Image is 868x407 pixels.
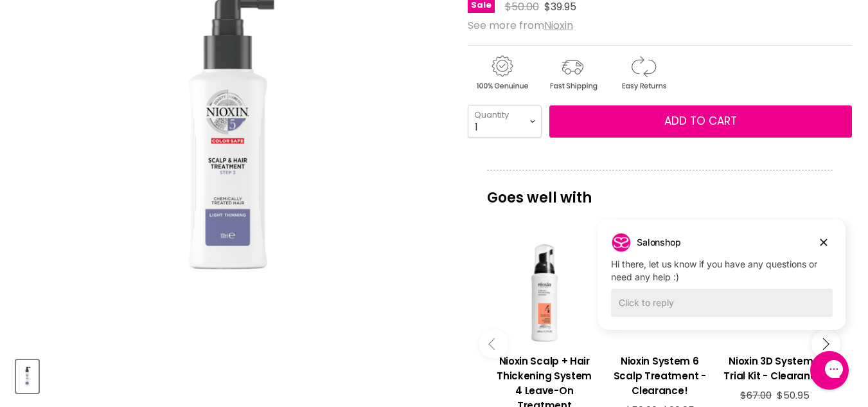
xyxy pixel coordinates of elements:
[740,388,772,402] span: $67.00
[723,354,826,383] h3: Nioxin 3D System 5 Trial Kit - Clearance!
[17,361,37,392] img: Nioxin 3D System 5 Scalp Treatment
[14,356,448,393] div: Product thumbnails
[549,105,852,138] button: Add to cart
[468,53,536,93] img: genuine.gif
[544,18,573,33] a: Nioxin
[16,360,39,393] button: Nioxin 3D System 5 Scalp Treatment
[487,170,833,212] p: Goes well with
[589,217,855,349] iframe: Gorgias live chat campaigns
[609,53,677,93] img: returns.gif
[608,344,711,404] a: View product:Nioxin System 6 Scalp Treatment - Clearance!
[538,53,607,93] img: shipping.gif
[608,354,711,398] h3: Nioxin System 6 Scalp Treatment - Clearance!
[468,18,573,33] span: See more from
[723,344,826,390] a: View product:Nioxin 3D System 5 Trial Kit - Clearance!
[804,347,855,394] iframe: Gorgias live chat messenger
[468,105,542,138] select: Quantity
[664,113,737,129] span: Add to cart
[777,388,810,402] span: $50.95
